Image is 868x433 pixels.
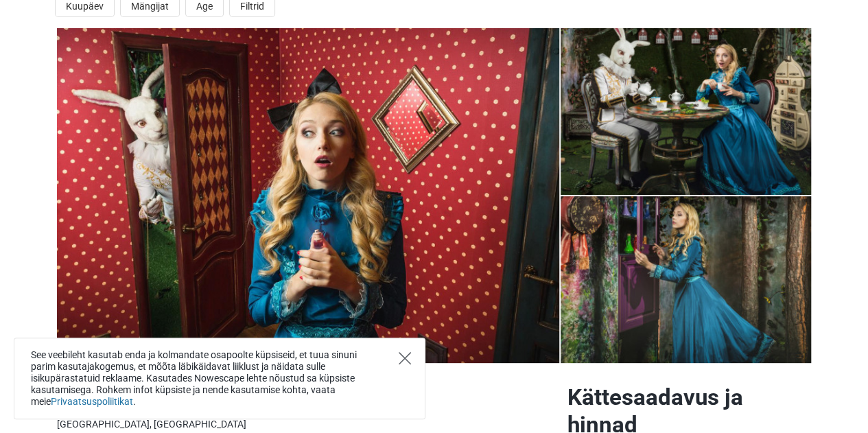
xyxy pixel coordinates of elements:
img: Alice'i jälgedes photo 4 [561,28,812,195]
img: Alice'i jälgedes photo 10 [57,28,559,363]
a: Alice'i jälgedes photo 9 [57,28,559,363]
a: Alice'i jälgedes photo 4 [561,196,812,363]
a: Alice'i jälgedes photo 3 [561,28,812,195]
button: Close [399,352,411,364]
div: [GEOGRAPHIC_DATA], [GEOGRAPHIC_DATA] [57,417,556,432]
img: Alice'i jälgedes photo 5 [561,196,812,363]
div: See veebileht kasutab enda ja kolmandate osapoolte küpsiseid, et tuua sinuni parim kasutajakogemu... [14,338,425,419]
a: Privaatsuspoliitikat [51,396,133,407]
